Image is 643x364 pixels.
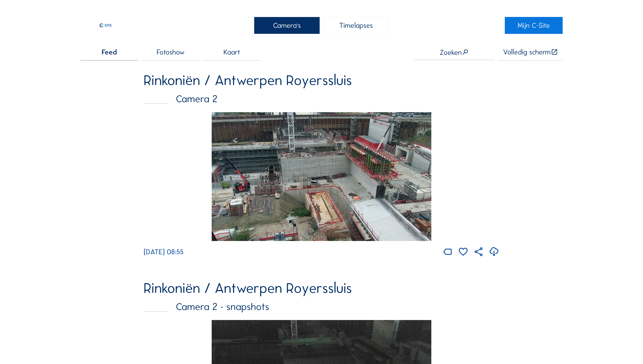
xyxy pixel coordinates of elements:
[157,49,185,56] span: Fotoshow
[102,49,117,56] span: Feed
[254,17,320,34] div: Camera's
[144,281,499,295] div: Rinkoniën / Antwerpen Royerssluis
[323,17,389,34] div: Timelapses
[144,73,499,87] div: Rinkoniën / Antwerpen Royerssluis
[212,112,431,241] img: Image
[505,17,563,34] a: Mijn C-Site
[144,248,184,256] span: [DATE] 08:55
[144,302,499,312] div: Camera 2 - snapshots
[224,49,240,56] span: Kaart
[80,17,131,34] img: C-SITE Logo
[503,48,551,56] div: Volledig scherm
[144,94,499,104] div: Camera 2
[440,49,469,56] div: Zoeken
[80,17,138,34] a: C-SITE Logo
